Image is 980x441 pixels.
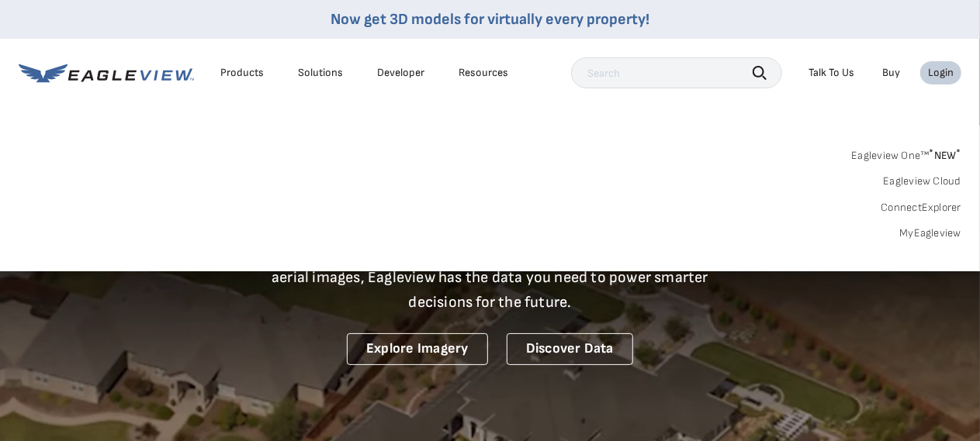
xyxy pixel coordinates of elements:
[298,66,343,80] div: Solutions
[899,226,961,240] a: MyEagleview
[253,240,728,315] p: A new era starts here. Built on more than 3.5 billion high-resolution aerial images, Eagleview ha...
[377,66,424,80] a: Developer
[507,333,633,365] a: Discover Data
[571,57,782,88] input: Search
[851,144,961,162] a: Eagleview One™*NEW*
[881,201,961,215] a: ConnectExplorer
[928,66,954,80] div: Login
[331,10,649,29] a: Now get 3D models for virtually every property!
[220,66,264,80] div: Products
[883,174,961,188] a: Eagleview Cloud
[930,149,961,162] span: NEW
[347,333,488,365] a: Explore Imagery
[459,66,508,80] div: Resources
[809,66,854,80] div: Talk To Us
[882,66,900,80] a: Buy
